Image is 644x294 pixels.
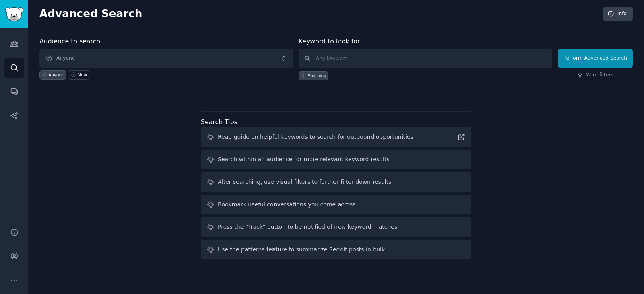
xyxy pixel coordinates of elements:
[218,223,397,231] div: Press the "Track" button to be notified of new keyword matches
[69,70,89,80] a: New
[5,7,23,21] img: GummySearch logo
[218,178,391,186] div: After searching, use visual filters to further filter down results
[78,72,87,78] div: New
[299,49,552,68] input: Any keyword
[39,37,100,45] label: Audience to search
[603,7,633,21] a: Info
[201,118,237,126] label: Search Tips
[48,72,64,78] div: Anyone
[218,133,413,141] div: Read guide on helpful keywords to search for outbound opportunities
[39,8,599,21] h2: Advanced Search
[299,37,360,45] label: Keyword to look for
[218,155,390,164] div: Search within an audience for more relevant keyword results
[218,245,385,254] div: Use the patterns feature to summarize Reddit posts in bulk
[39,49,293,68] button: Anyone
[308,73,326,78] div: Anything
[558,49,633,68] button: Perform Advanced Search
[577,72,613,79] a: More filters
[218,200,356,209] div: Bookmark useful conversations you come across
